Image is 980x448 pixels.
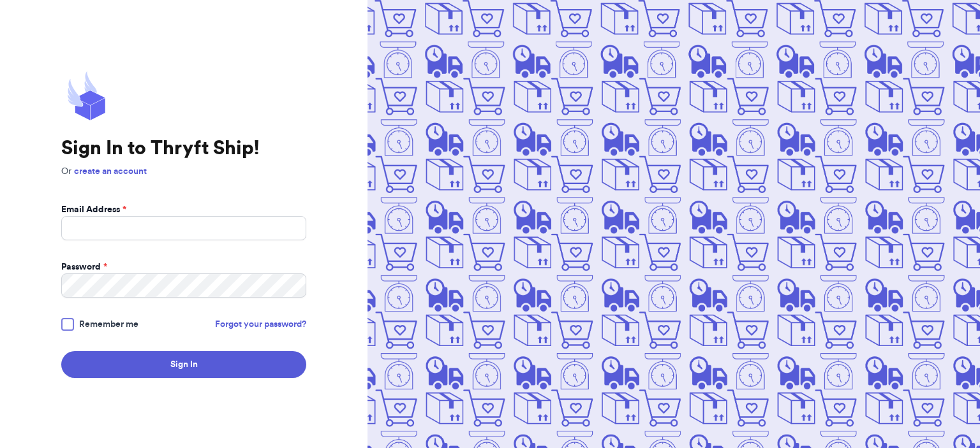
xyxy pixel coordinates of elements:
[61,137,306,160] h1: Sign In to Thryft Ship!
[215,318,306,331] a: Forgot your password?
[61,351,306,378] button: Sign In
[74,167,147,176] a: create an account
[61,261,107,273] label: Password
[61,165,306,178] p: Or
[61,203,126,216] label: Email Address
[79,318,138,331] span: Remember me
